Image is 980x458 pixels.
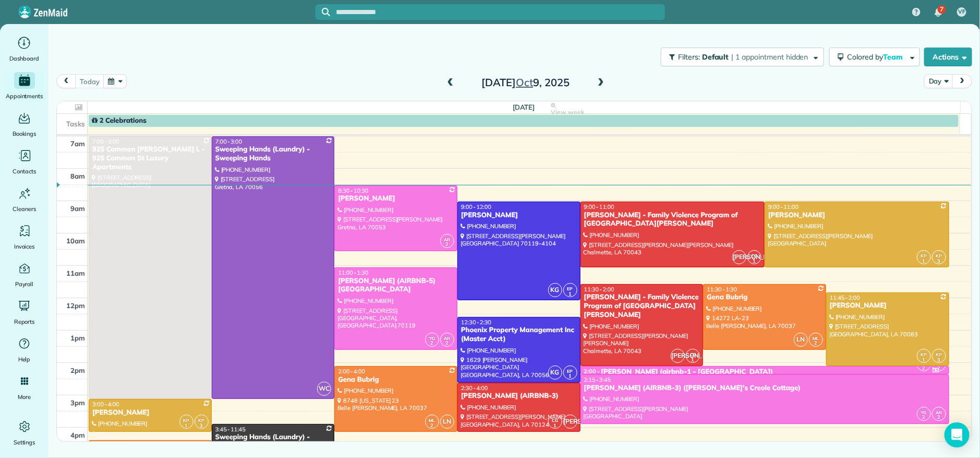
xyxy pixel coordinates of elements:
[678,52,700,62] span: Filters:
[917,355,930,365] small: 1
[4,147,44,177] a: Contacts
[601,368,773,377] div: [PERSON_NAME] (airbnb-1 - [GEOGRAPHIC_DATA])
[584,203,614,210] span: 9:00 - 11:00
[66,301,85,310] span: 12pm
[809,338,822,348] small: 2
[92,138,119,145] span: 7:00 - 3:00
[848,52,906,62] span: Colored by
[707,286,737,293] span: 11:30 - 1:30
[198,417,204,423] span: KP
[14,437,35,448] span: Settings
[180,421,193,431] small: 1
[958,8,965,16] span: VF
[461,211,577,220] div: [PERSON_NAME]
[4,335,44,365] a: Help
[927,1,949,24] div: 7 unread notifications
[441,338,454,348] small: 2
[429,335,435,341] span: YG
[195,421,208,431] small: 3
[706,293,823,302] div: Gena Bubrig
[768,203,798,210] span: 9:00 - 11:00
[940,5,943,14] span: 7
[933,413,946,422] small: 2
[13,128,37,139] span: Bookings
[337,375,454,384] div: Gena Bubrig
[338,187,368,194] span: 8:30 - 10:30
[921,409,927,415] span: YG
[70,334,85,342] span: 1pm
[338,368,365,375] span: 2:00 - 4:00
[690,351,696,357] span: CG
[4,260,44,289] a: Payroll
[183,417,189,423] span: KP
[66,269,85,277] span: 11am
[4,34,44,64] a: Dashboard
[444,335,451,341] span: AR
[92,408,209,417] div: [PERSON_NAME]
[429,417,435,423] span: ML
[584,286,614,293] span: 11:30 - 2:00
[441,240,454,250] small: 2
[732,250,746,264] span: [PERSON_NAME]
[933,355,946,365] small: 3
[813,335,819,341] span: ML
[924,74,953,88] button: Day
[548,283,562,297] span: KG
[933,363,946,373] small: 2
[70,172,85,180] span: 8am
[92,116,147,125] span: 2 Celebrations
[15,279,34,289] span: Payroll
[564,289,577,299] small: 1
[92,401,119,408] span: 3:00 - 4:00
[584,211,762,229] div: [PERSON_NAME] - Family Violence Program of [GEOGRAPHIC_DATA][PERSON_NAME]
[9,53,39,64] span: Dashboard
[516,76,533,89] span: Oct
[748,256,761,266] small: 1
[14,316,35,327] span: Reports
[829,301,946,310] div: [PERSON_NAME]
[461,392,577,401] div: [PERSON_NAME] (AIRBNB-3)
[794,333,808,347] span: LN
[215,145,332,163] div: Sweeping Hands (Laundry) - Sweeping Hands
[70,366,85,374] span: 2pm
[337,277,454,295] div: [PERSON_NAME] (AIRBNB-5) [GEOGRAPHIC_DATA]
[671,349,685,363] span: [PERSON_NAME]
[70,398,85,407] span: 3pm
[686,355,699,365] small: 1
[549,421,562,431] small: 1
[584,376,611,383] span: 2:15 - 3:45
[584,384,946,393] div: [PERSON_NAME] (AIRBNB-3) ([PERSON_NAME]'s Creole Cottage)
[563,415,577,429] span: [PERSON_NAME]
[4,185,44,214] a: Cleaners
[461,384,488,392] span: 2:30 - 4:00
[56,74,76,88] button: prev
[917,256,930,266] small: 1
[66,237,85,245] span: 10am
[921,351,927,357] span: KP
[564,371,577,381] small: 1
[13,204,36,214] span: Cleaners
[461,326,577,344] div: Phoenix Property Management Inc (Master Acct)
[917,413,930,422] small: 2
[936,351,942,357] span: KP
[830,294,860,301] span: 11:45 - 2:00
[426,421,439,431] small: 2
[4,418,44,448] a: Settings
[752,253,758,259] span: CG
[70,431,85,439] span: 4pm
[18,354,31,365] span: Help
[444,237,451,242] span: AR
[215,426,246,433] span: 3:45 - 11:45
[4,72,44,101] a: Appointments
[70,139,85,148] span: 7am
[656,48,824,66] a: Filters: Default | 1 appointment hidden
[732,52,808,62] span: | 1 appointment hidden
[4,110,44,139] a: Bookings
[936,409,942,415] span: AR
[702,52,730,62] span: Default
[921,253,927,259] span: KP
[952,74,972,88] button: next
[317,382,331,396] span: WC
[338,269,368,276] span: 11:00 - 1:30
[4,298,44,327] a: Reports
